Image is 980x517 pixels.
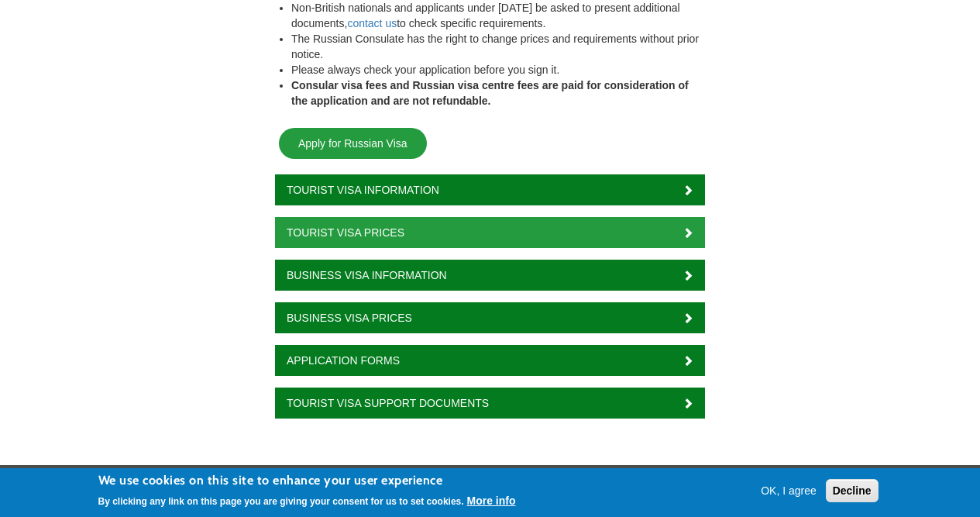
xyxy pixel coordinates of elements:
a: Business Visa Information [275,260,705,291]
a: contact us [347,17,397,29]
a: Tourist Visa Information [275,174,705,205]
li: Please always check your application before you sign it. [291,62,705,78]
button: More info [467,493,516,508]
a: Application Forms [275,345,705,376]
h2: We use cookies on this site to enhance your user experience [98,472,516,489]
strong: Consular visa fees and Russian visa centre fees are paid for consideration of the application and... [291,79,689,107]
a: Tourist Visa Prices [275,217,705,248]
li: The Russian Consulate has the right to change prices and requirements without prior notice. [291,31,705,62]
button: Decline [826,479,879,502]
a: Apply for Russian Visa [279,128,427,159]
a: Tourist Visa Support Documents [275,388,705,419]
p: By clicking any link on this page you are giving your consent for us to set cookies. [98,496,464,507]
button: OK, I agree [755,483,823,498]
a: Business Visa Prices [275,302,705,333]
